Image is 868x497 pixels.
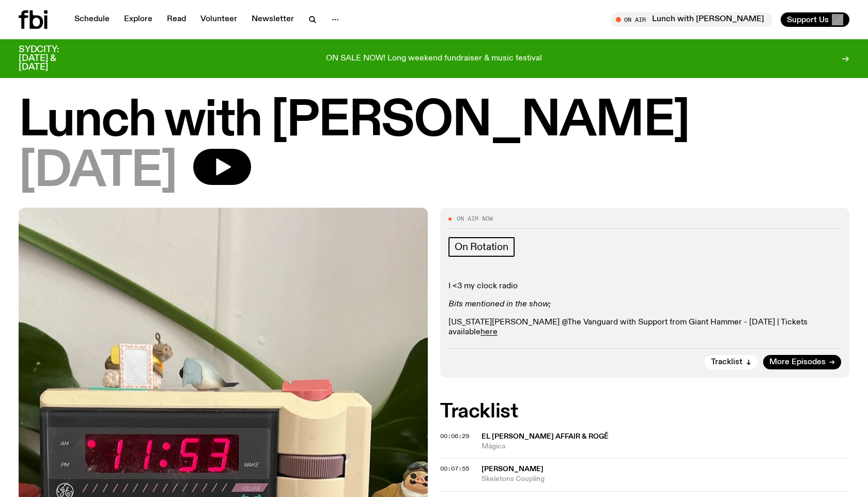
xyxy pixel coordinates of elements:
[482,433,609,440] span: El [PERSON_NAME] Affair & Rogê
[481,328,498,336] a: here
[455,241,508,253] span: On Rotation
[448,282,841,291] p: I <3 my clock radio
[781,12,849,27] button: Support Us
[448,237,515,257] a: On Rotation
[194,12,243,27] a: Volunteer
[68,12,116,27] a: Schedule
[611,12,772,27] button: On AirLunch with [PERSON_NAME]
[482,465,544,473] span: [PERSON_NAME]
[711,359,742,366] span: Tracklist
[440,402,849,421] h2: Tracklist
[440,464,469,473] span: 00:07:55
[763,355,841,369] a: More Episodes
[705,355,758,369] button: Tracklist
[482,474,849,484] span: Skeletons Coupling
[457,216,493,222] span: On Air Now
[326,54,542,64] p: ON SALE NOW! Long weekend fundraiser & music festival
[440,432,469,440] span: 00:06:29
[769,359,826,366] span: More Episodes
[245,12,300,27] a: Newsletter
[19,98,849,145] h1: Lunch with [PERSON_NAME]
[118,12,159,27] a: Explore
[448,300,551,308] em: Bits mentioned in the show;
[482,442,849,452] span: Mágica
[787,15,829,24] span: Support Us
[448,318,841,337] p: [US_STATE][PERSON_NAME] @The Vanguard with Support from Giant Hammer - [DATE] | Tickets available
[161,12,192,27] a: Read
[19,149,177,195] span: [DATE]
[19,45,85,72] h3: SYDCITY: [DATE] & [DATE]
